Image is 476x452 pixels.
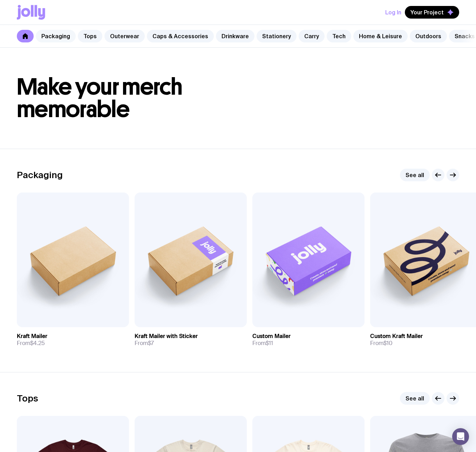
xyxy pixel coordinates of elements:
a: Outerwear [104,30,145,42]
a: Home & Leisure [353,30,408,42]
span: From [17,340,45,347]
span: $4.25 [30,339,45,347]
span: $11 [266,339,273,347]
a: Caps & Accessories [147,30,214,42]
a: Stationery [257,30,297,42]
a: Custom MailerFrom$11 [252,327,365,352]
a: See all [400,169,430,181]
span: $7 [148,339,154,347]
h3: Kraft Mailer with Sticker [135,333,198,340]
div: Open Intercom Messenger [452,428,469,445]
a: Carry [299,30,325,42]
a: Outdoors [410,30,447,42]
h3: Custom Mailer [252,333,291,340]
span: Make your merch memorable [17,73,183,123]
button: Your Project [405,6,459,19]
a: Packaging [36,30,76,42]
span: Your Project [410,9,444,16]
span: From [370,340,393,347]
span: From [252,340,273,347]
h3: Custom Kraft Mailer [370,333,423,340]
h2: Packaging [17,170,63,180]
button: Log In [385,6,401,19]
a: Kraft MailerFrom$4.25 [17,327,129,352]
h2: Tops [17,393,38,404]
span: From [135,340,154,347]
a: Tops [78,30,102,42]
span: $10 [383,339,393,347]
a: Drinkware [216,30,254,42]
a: Tech [327,30,351,42]
h3: Kraft Mailer [17,333,47,340]
a: Kraft Mailer with StickerFrom$7 [135,327,247,352]
a: See all [400,392,430,405]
